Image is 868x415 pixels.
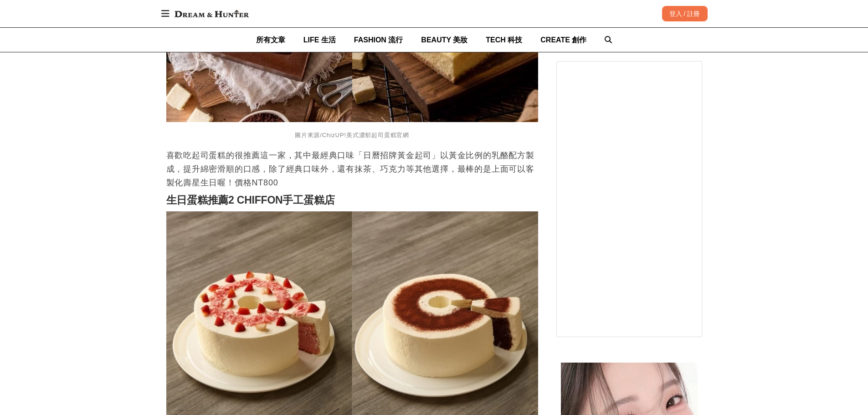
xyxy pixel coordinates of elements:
a: LIFE 生活 [303,28,336,52]
strong: 生日蛋糕推薦2 CHIFFON手工蛋糕店 [166,194,335,206]
a: 所有文章 [256,28,285,52]
img: Dream & Hunter [170,5,253,22]
a: BEAUTY 美妝 [421,28,467,52]
a: CREATE 創作 [540,28,586,52]
span: LIFE 生活 [303,36,336,44]
span: TECH 科技 [486,36,522,44]
span: FASHION 流行 [354,36,403,44]
a: FASHION 流行 [354,28,403,52]
a: TECH 科技 [486,28,522,52]
div: 登入 / 註冊 [662,6,708,21]
span: CREATE 創作 [540,36,586,44]
span: BEAUTY 美妝 [421,36,467,44]
p: 喜歡吃起司蛋糕的很推薦這一家，其中最經典口味「日曆招牌黃金起司」以黃金比例的乳酪配方製成，提升綿密滑順的口感，除了經典口味外，還有抹茶、巧克力等其他選擇，最棒的是上面可以客製化壽星生日喔！價格N... [166,149,538,190]
span: 所有文章 [256,36,285,44]
span: 圖片來源/ChizUP!美式濃郁起司蛋糕官網 [295,132,409,138]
